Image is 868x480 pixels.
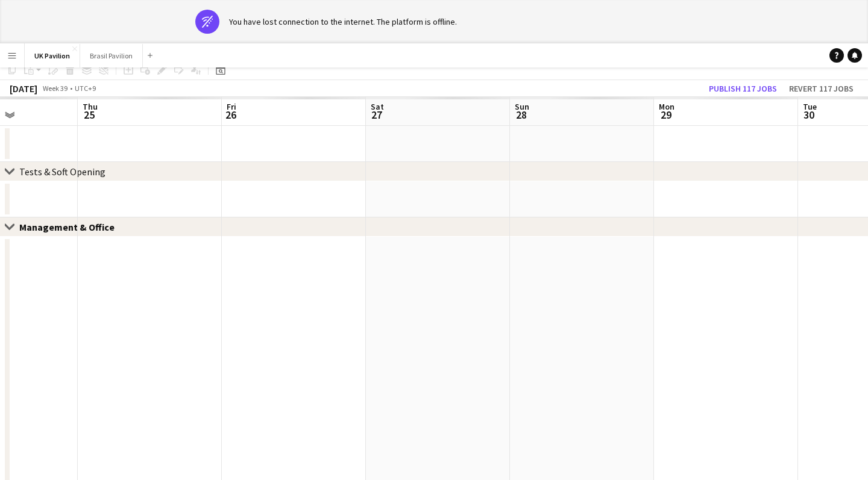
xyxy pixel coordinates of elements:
span: Tue [803,101,817,112]
span: 27 [369,108,384,122]
div: Tests & Soft Opening [19,166,105,178]
div: You have lost connection to the internet. The platform is offline. [229,16,457,27]
span: 29 [657,108,675,122]
span: Sun [515,101,529,112]
div: [DATE] [10,83,37,95]
span: Fri [227,101,236,112]
button: Brasil Pavilion [80,44,143,67]
span: Sat [371,101,384,112]
span: Thu [83,101,98,112]
div: UTC+9 [75,84,96,93]
span: 26 [225,108,236,122]
span: 28 [513,108,529,122]
div: Management & Office [19,221,124,233]
span: 25 [81,108,98,122]
span: Week 39 [40,84,70,93]
button: Publish 117 jobs [704,81,782,96]
button: Revert 117 jobs [784,81,858,96]
button: UK Pavilion [25,44,80,67]
span: 30 [801,108,817,122]
span: Mon [659,101,675,112]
